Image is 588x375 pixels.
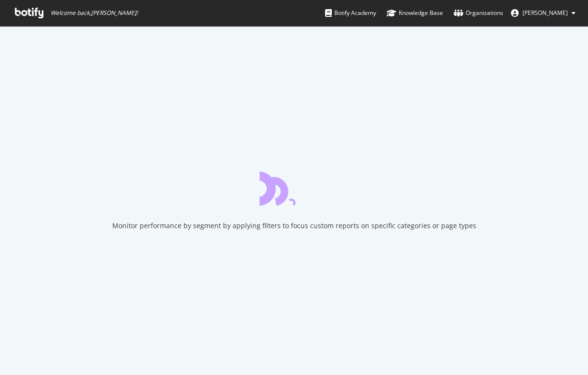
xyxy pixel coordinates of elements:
[523,9,568,17] span: Norma Moras
[454,8,503,18] div: Organizations
[112,221,476,231] div: Monitor performance by segment by applying filters to focus custom reports on specific categories...
[503,5,583,21] button: [PERSON_NAME]
[260,171,329,206] div: animation
[387,8,443,18] div: Knowledge Base
[325,8,376,18] div: Botify Academy
[51,9,138,17] span: Welcome back, [PERSON_NAME] !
